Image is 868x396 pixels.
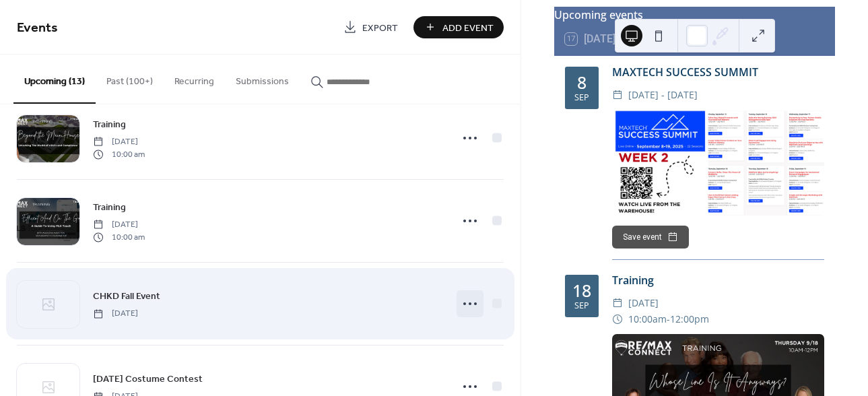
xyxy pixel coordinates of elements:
[667,311,670,327] span: -
[93,219,145,231] span: [DATE]
[93,201,126,215] span: Training
[93,136,145,148] span: [DATE]
[164,55,225,102] button: Recurring
[225,55,300,102] button: Submissions
[362,21,398,35] span: Export
[628,311,667,327] span: 10:00am
[574,94,589,102] div: Sep
[96,55,164,102] button: Past (100+)
[93,308,138,320] span: [DATE]
[612,295,623,311] div: ​
[93,117,126,132] a: Training
[612,64,824,80] div: MAXTECH SUCCESS SUMMIT
[17,15,58,41] span: Events
[333,16,408,38] a: Export
[93,372,203,387] span: [DATE] Costume Contest
[13,55,96,104] button: Upcoming (13)
[612,226,689,249] button: Save event
[612,272,824,288] div: Training
[554,7,835,23] div: Upcoming events
[628,295,659,311] span: [DATE]
[93,199,126,215] a: Training
[612,87,623,103] div: ​
[628,87,698,103] span: [DATE] - [DATE]
[670,311,709,327] span: 12:00pm
[93,288,160,304] a: CHKD Fall Event
[413,16,504,38] button: Add Event
[612,311,623,327] div: ​
[93,148,145,160] span: 10:00 am
[93,118,126,132] span: Training
[93,231,145,243] span: 10:00 am
[572,282,591,299] div: 18
[574,302,589,310] div: Sep
[577,74,587,91] div: 8
[93,290,160,304] span: CHKD Fall Event
[442,21,494,35] span: Add Event
[93,371,203,387] a: [DATE] Costume Contest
